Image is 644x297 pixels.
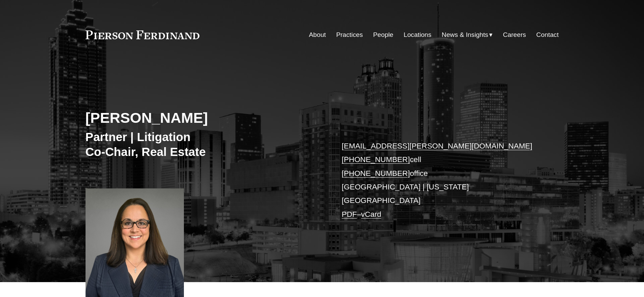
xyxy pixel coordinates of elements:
span: News & Insights [442,29,488,41]
a: Locations [404,28,431,41]
h2: [PERSON_NAME] [86,109,322,127]
a: About [309,28,326,41]
a: folder dropdown [442,28,493,41]
a: Practices [336,28,363,41]
p: cell office [GEOGRAPHIC_DATA] | [US_STATE][GEOGRAPHIC_DATA] – [342,139,539,221]
a: Contact [536,28,558,41]
a: vCard [361,210,381,219]
a: [PHONE_NUMBER] [342,169,410,178]
a: People [373,28,393,41]
a: Careers [503,28,526,41]
a: [EMAIL_ADDRESS][PERSON_NAME][DOMAIN_NAME] [342,142,532,150]
a: [PHONE_NUMBER] [342,155,410,164]
a: PDF [342,210,357,219]
h3: Partner | Litigation Co-Chair, Real Estate [86,130,322,159]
